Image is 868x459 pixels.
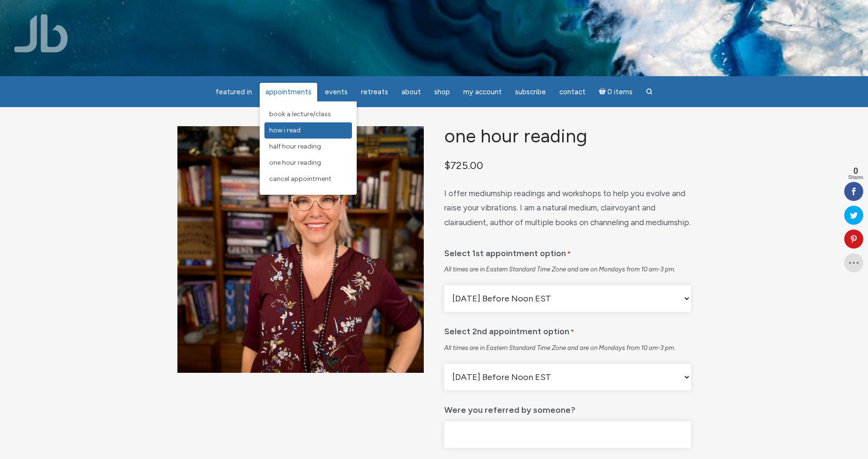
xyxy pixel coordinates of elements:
[269,175,332,183] span: Cancel Appointment
[607,89,633,96] span: 0 items
[434,88,450,96] span: Shop
[177,126,424,373] img: One Hour Reading
[444,159,450,171] span: $
[265,88,312,96] span: Appointments
[444,319,574,340] label: Select 2nd appointment option
[599,88,608,96] i: Cart
[429,83,456,101] a: Shop
[554,83,591,101] a: Contact
[355,83,394,101] a: Retreats
[463,88,502,96] span: My Account
[269,142,321,150] span: Half Hour Reading
[444,398,575,418] label: Were you referred by someone?
[269,126,301,134] span: How I Read
[515,88,546,96] span: Subscribe
[509,83,552,101] a: Subscribe
[319,83,353,101] a: Events
[396,83,427,101] a: About
[444,159,483,171] bdi: 725.00
[444,265,691,274] div: All times are in Eastern Standard Time Zone and are on Mondays from 10 am-3 pm.
[264,171,352,187] a: Cancel Appointment
[269,110,331,118] span: Book a Lecture/Class
[269,159,321,167] span: One Hour Reading
[264,122,352,139] a: How I Read
[401,88,421,96] span: About
[215,88,252,96] span: featured in
[325,88,348,96] span: Events
[559,88,585,96] span: Contact
[264,139,352,155] a: Half Hour Reading
[14,14,68,52] img: Jamie Butler. The Everyday Medium
[444,189,691,227] span: I offer mediumship readings and workshops to help you evolve and raise your vibrations. I am a na...
[458,83,507,101] a: My Account
[444,126,691,147] h1: One Hour Reading
[210,83,258,101] a: featured in
[264,106,352,122] a: Book a Lecture/Class
[361,88,388,96] span: Retreats
[593,82,639,101] a: Cart0 items
[848,175,863,180] span: Shares
[444,241,571,262] label: Select 1st appointment option
[444,344,691,352] div: All times are in Eastern Standard Time Zone and are on Mondays from 10 am-3 pm.
[264,155,352,171] a: One Hour Reading
[848,167,863,175] span: 0
[260,83,317,101] a: Appointments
